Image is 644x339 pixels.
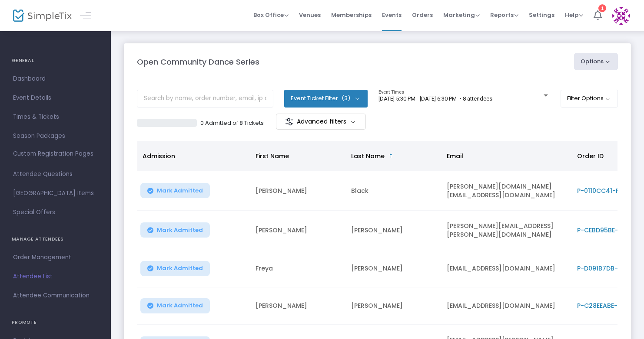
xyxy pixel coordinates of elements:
span: Special Offers [13,207,98,218]
h4: PROMOTE [12,314,99,331]
span: Memberships [331,4,372,26]
img: filter [285,117,294,126]
button: Mark Admitted [140,261,210,276]
button: Options [574,53,618,70]
span: Marketing [443,11,480,19]
span: Event Details [13,92,98,104]
span: Venues [299,4,321,26]
span: [DATE] 5:30 PM - [DATE] 6:30 PM • 8 attendees [378,95,492,102]
span: P-CEBD95BE-C [577,226,623,235]
button: Mark Admitted [140,222,210,238]
span: Email [447,152,463,160]
button: Mark Admitted [140,298,210,313]
span: P-D091B7DB-D [577,264,622,273]
span: Mark Admitted [157,227,203,234]
td: Freya [250,250,346,287]
span: P-0110CC41-F [577,186,619,195]
span: Settings [529,4,554,26]
span: Season Packages [13,130,98,142]
span: Admission [143,152,175,160]
span: Box Office [253,11,289,19]
button: Filter Options [561,90,618,107]
span: Custom Registration Pages [13,150,93,158]
span: [GEOGRAPHIC_DATA] Items [13,188,98,199]
p: 0 Admitted of 8 Tickets [200,119,264,127]
td: [PERSON_NAME][DOMAIN_NAME][EMAIL_ADDRESS][DOMAIN_NAME] [442,171,572,211]
span: Mark Admitted [157,187,203,194]
button: Event Ticket Filter(3) [284,90,368,107]
div: 1 [598,4,606,12]
span: P-C28EEABE-3 [577,301,621,310]
td: [PERSON_NAME] [346,287,442,325]
span: Orders [412,4,433,26]
td: [PERSON_NAME] [250,287,346,325]
span: (3) [342,95,350,102]
td: Black [346,171,442,211]
td: [PERSON_NAME] [346,250,442,287]
span: Order Management [13,252,98,263]
input: Search by name, order number, email, ip address [137,90,273,108]
button: Mark Admitted [140,183,210,198]
span: First Name [256,152,289,160]
span: Dashboard [13,73,98,85]
span: Help [565,11,583,19]
span: Mark Admitted [157,265,203,272]
span: Events [382,4,402,26]
td: [EMAIL_ADDRESS][DOMAIN_NAME] [442,250,572,287]
span: Order ID [577,152,604,160]
span: Attendee List [13,271,98,282]
td: [EMAIL_ADDRESS][DOMAIN_NAME] [442,287,572,325]
td: [PERSON_NAME] [250,211,346,250]
m-button: Advanced filters [276,114,366,130]
span: Sortable [388,153,395,160]
td: [PERSON_NAME] [346,211,442,250]
span: Mark Admitted [157,302,203,309]
span: Times & Tickets [13,111,98,123]
m-panel-title: Open Community Dance Series [137,56,259,68]
h4: GENERAL [12,52,99,69]
span: Reports [490,11,518,19]
td: [PERSON_NAME] [250,171,346,211]
span: Last Name [351,152,385,160]
span: Attendee Questions [13,169,98,180]
h4: MANAGE ATTENDEES [12,231,99,248]
span: Attendee Communication [13,290,98,301]
td: [PERSON_NAME][EMAIL_ADDRESS][PERSON_NAME][DOMAIN_NAME] [442,211,572,250]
